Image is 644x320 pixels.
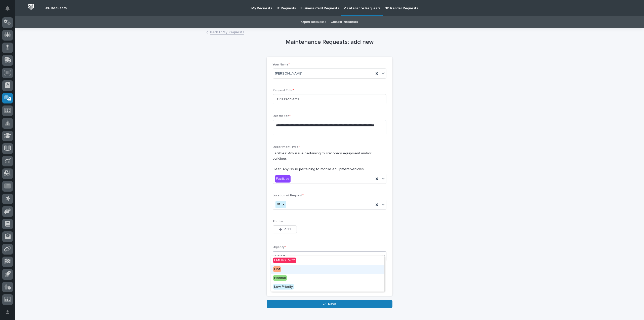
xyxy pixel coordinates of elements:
div: Normal [271,274,384,283]
div: B1 [275,201,281,208]
h2: 09. Requests [45,6,67,10]
span: Location of Request [273,194,304,197]
span: Description [273,115,291,118]
span: Low Priority [273,284,294,290]
div: Facilities [275,175,291,183]
span: Urgency [273,246,286,249]
p: Facilities: Any issue pertaining to stationary equipment and/or buildings. Fleet: Any issue perta... [273,151,386,172]
img: Workspace Logo [26,2,36,12]
div: EMERGENCY [271,256,384,265]
span: Photos [273,220,283,223]
a: Back toMy Requests [210,29,244,35]
span: [PERSON_NAME] [275,71,302,76]
span: EMERGENCY [273,258,296,263]
a: Closed Requests [331,16,358,28]
span: Save [328,302,336,306]
div: Hot [271,265,384,274]
span: Department Type [273,146,300,149]
span: Normal [273,275,287,281]
div: Low Priority [271,283,384,292]
div: Select... [275,254,288,259]
a: Open Requests [301,16,326,28]
button: Save [267,300,392,308]
h1: Maintenance Requests: add new [267,39,392,46]
div: Notifications [6,6,13,14]
span: Request Title [273,89,294,92]
span: Your Name [273,63,290,66]
span: Hot [273,266,281,272]
button: Notifications [2,3,13,14]
span: Add [284,227,291,232]
button: Add [273,225,297,233]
